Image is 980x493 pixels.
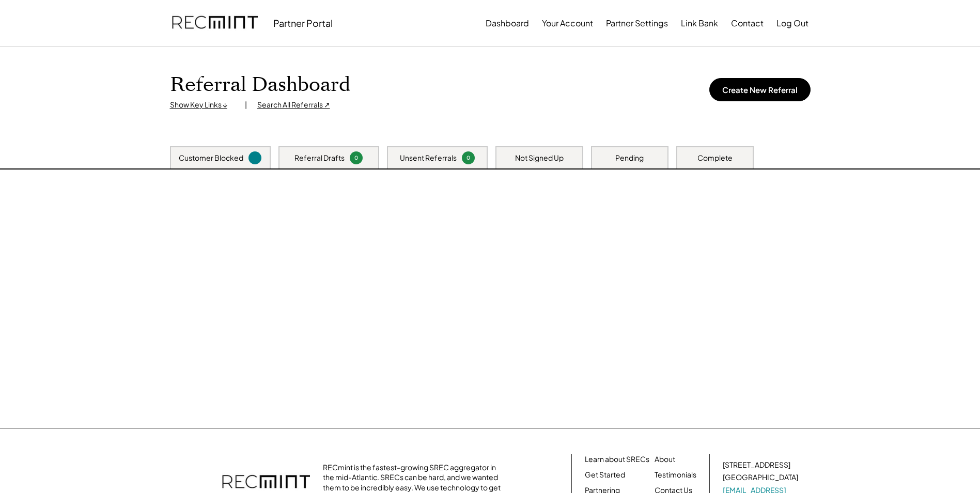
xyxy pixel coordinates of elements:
[170,73,350,97] h1: Referral Dashboard
[585,454,649,465] a: Learn about SRECs
[723,460,790,470] div: [STREET_ADDRESS]
[294,153,345,163] div: Referral Drafts
[170,100,235,110] div: Show Key Links ↓
[542,13,593,34] button: Your Account
[585,470,625,480] a: Get Started
[463,154,473,162] div: 0
[709,78,811,101] button: Create New Referral
[776,13,808,34] button: Log Out
[731,13,764,34] button: Contact
[351,154,361,162] div: 0
[245,100,247,110] div: |
[179,153,243,163] div: Customer Blocked
[257,100,330,110] div: Search All Referrals ↗
[486,13,529,34] button: Dashboard
[723,472,798,483] div: [GEOGRAPHIC_DATA]
[273,17,333,29] div: Partner Portal
[400,153,457,163] div: Unsent Referrals
[606,13,668,34] button: Partner Settings
[172,6,258,41] img: recmint-logotype%403x.png
[655,454,675,465] a: About
[655,470,696,480] a: Testimonials
[615,153,644,163] div: Pending
[681,13,718,34] button: Link Bank
[697,153,733,163] div: Complete
[515,153,564,163] div: Not Signed Up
